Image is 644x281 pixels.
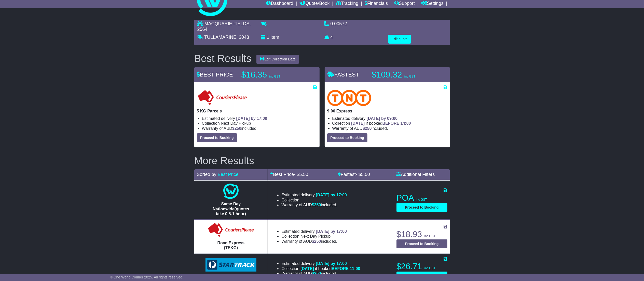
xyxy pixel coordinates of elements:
[300,266,360,271] span: if booked
[396,172,435,177] a: Additional Filters
[332,126,447,131] li: Warranty of AUD included.
[350,266,360,271] span: 11:00
[316,193,347,197] span: [DATE] by 17:00
[236,35,249,40] span: , 3043
[270,172,308,177] a: Best Price- $5.50
[197,71,233,78] span: BEST PRICE
[316,229,347,234] span: [DATE] by 17:00
[110,275,184,279] span: © One World Courier 2025. All rights reserved.
[299,172,308,177] span: 5.50
[207,223,255,238] img: CouriersPlease: Road Express (TEKG)
[232,126,241,131] span: $
[202,126,317,131] li: Warranty of AUD included.
[235,126,241,131] span: 250
[361,172,370,177] span: 5.50
[197,172,216,177] span: Sorted by
[205,258,256,272] img: StarTrack: Premium
[314,203,321,207] span: 250
[223,184,239,199] img: One World Courier: Same Day Nationwide(quotes take 0.5-1 hour)
[281,193,347,197] li: Estimated delivery
[197,21,251,32] span: , 2564
[424,266,435,270] span: inc GST
[269,75,280,78] span: inc GST
[271,35,279,40] span: item
[365,126,372,131] span: 250
[194,155,450,166] h2: More Results
[281,234,347,239] li: Collection
[267,35,269,40] span: 1
[218,172,239,177] a: Best Price
[217,241,245,250] span: Road Express (TEKG)
[316,261,347,266] span: [DATE] by 17:00
[332,116,447,121] li: Estimated delivery
[281,198,347,202] li: Collection
[241,70,305,80] p: $16.35
[327,90,372,106] img: TNT Domestic: 9:00 Express
[202,121,317,126] li: Collection
[327,133,367,142] button: Proceed to Booking
[197,109,317,113] p: 5 KG Parcels
[300,234,331,238] span: Next Day Pickup
[312,239,321,244] span: $
[314,271,321,276] span: 250
[396,239,447,248] button: Proceed to Booking
[197,90,248,106] img: CouriersPlease: 5 KG Parcels
[204,21,250,26] span: MACQUARIE FIELDS
[396,229,447,239] p: $18.93
[388,35,411,44] button: Edit quote
[332,121,447,126] li: Collection
[197,133,237,142] button: Proceed to Booking
[356,172,370,177] span: - $
[314,239,321,244] span: 250
[372,70,435,80] p: $109.32
[363,126,372,131] span: $
[327,71,359,78] span: FASTEST
[351,121,365,125] span: [DATE]
[281,261,360,266] li: Estimated delivery
[312,203,321,207] span: $
[312,271,321,276] span: $
[327,109,447,113] p: 9:00 Express
[382,121,400,125] span: BEFORE
[256,55,299,64] button: Edit Collection Date
[396,193,447,203] p: POA
[424,234,435,238] span: inc GST
[204,35,236,40] span: TULLAMARINE
[416,198,427,201] span: inc GST
[236,116,267,121] span: [DATE] by 17:00
[294,172,308,177] span: - $
[396,203,447,212] button: Proceed to Booking
[351,121,411,125] span: if booked
[281,271,360,276] li: Warranty of AUD included.
[331,35,333,40] span: 4
[396,261,447,272] p: $26.71
[367,116,398,121] span: [DATE] by 09:00
[192,53,254,64] div: Best Results
[331,21,347,26] span: 0.00572
[300,266,314,271] span: [DATE]
[332,266,349,271] span: BEFORE
[281,229,347,234] li: Estimated delivery
[202,116,317,121] li: Estimated delivery
[404,75,415,78] span: inc GST
[221,121,251,125] span: Next Day Pickup
[213,202,249,216] span: Same Day Nationwide(quotes take 0.5-1 hour)
[281,266,360,271] li: Collection
[338,172,370,177] a: Fastest- $5.50
[396,272,447,280] button: Proceed to Booking
[281,202,347,207] li: Warranty of AUD included.
[401,121,411,125] span: 14:00
[281,239,347,244] li: Warranty of AUD included.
